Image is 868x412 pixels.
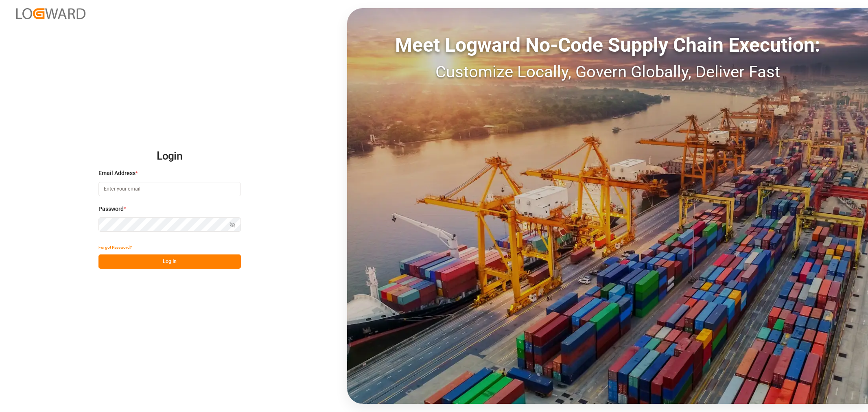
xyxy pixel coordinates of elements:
[98,182,241,196] input: Enter your email
[98,254,241,269] button: Log In
[98,240,132,254] button: Forgot Password?
[98,143,241,169] h2: Login
[347,60,868,84] div: Customize Locally, Govern Globally, Deliver Fast
[98,205,124,213] span: Password
[347,31,868,60] div: Meet Logward No-Code Supply Chain Execution:
[16,8,85,19] img: Logward_new_orange.png
[98,169,136,178] span: Email Address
